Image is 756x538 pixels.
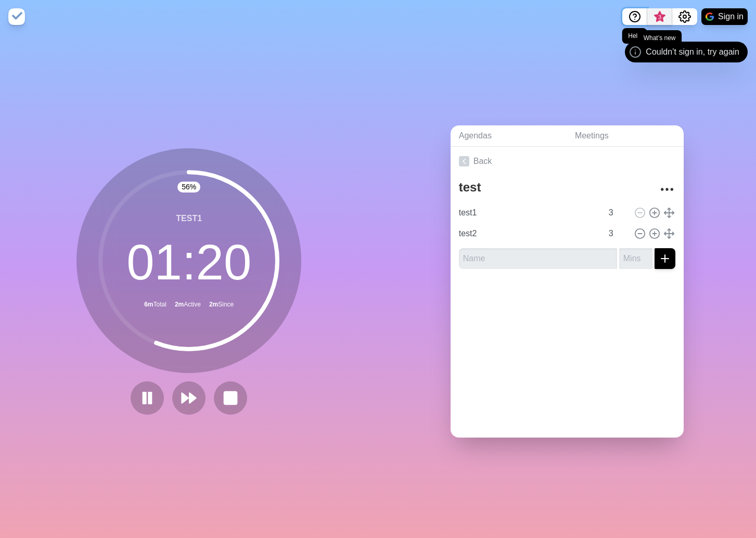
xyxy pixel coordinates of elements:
[619,248,652,269] input: Mins
[646,46,739,58] span: Couldn’t sign in, try again
[657,179,677,200] button: More
[701,8,748,25] button: Sign in
[647,8,672,25] button: What’s new
[656,13,664,21] span: 3
[622,8,647,25] button: Help
[8,8,25,25] img: timeblocks logo
[455,202,603,223] input: Name
[459,248,617,269] input: Name
[451,125,567,147] a: Agendas
[567,125,684,147] a: Meetings
[605,202,630,223] input: Mins
[605,223,630,244] input: Mins
[451,147,684,176] a: Back
[455,223,603,244] input: Name
[672,8,697,25] button: Settings
[706,12,714,21] img: google logo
